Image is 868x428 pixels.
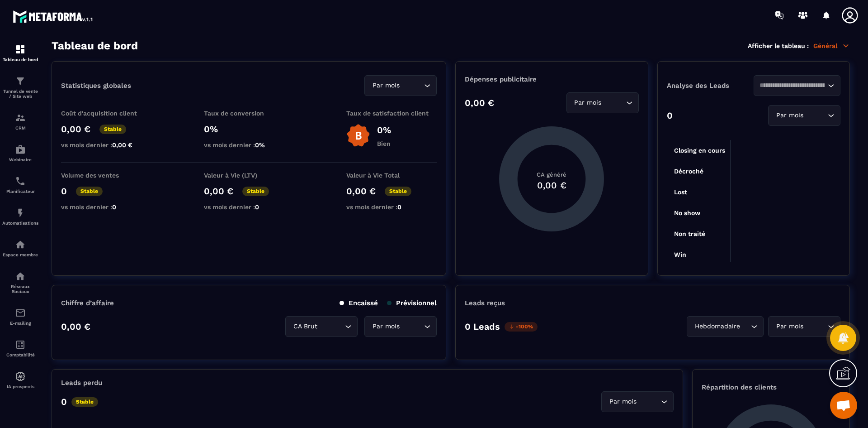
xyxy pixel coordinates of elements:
[674,188,687,196] tspan: Lost
[2,201,38,232] a: automationsautomationsAutomatisations
[13,8,94,24] img: logo
[112,141,132,149] span: 0,00 €
[242,187,269,196] p: Stable
[15,271,26,282] img: social-network
[2,232,38,264] a: automationsautomationsEspace membre
[2,157,38,162] p: Webinaire
[364,316,437,337] div: Search for option
[748,42,809,49] p: Afficher le tableau :
[607,397,638,407] span: Par mois
[2,57,38,62] p: Tableau de bord
[687,316,764,337] div: Search for option
[112,203,116,211] span: 0
[774,322,805,332] span: Par mois
[2,189,38,194] p: Planificateur
[15,112,26,123] img: formation
[465,299,505,307] p: Leads reçus
[61,172,151,179] p: Volume des ventes
[61,299,114,307] p: Chiffre d’affaire
[742,322,749,332] input: Search for option
[702,383,840,391] p: Répartition des clients
[364,75,437,96] div: Search for option
[401,322,422,332] input: Search for option
[2,384,38,389] p: IA prospects
[61,321,90,332] p: 0,00 €
[2,37,38,69] a: formationformationTableau de bord
[768,105,840,126] div: Search for option
[667,110,673,121] p: 0
[830,392,857,419] a: Ouvrir le chat
[805,322,826,332] input: Search for option
[693,322,742,332] span: Hebdomadaire
[61,82,131,90] p: Statistiques globales
[61,396,67,407] p: 0
[674,251,686,258] tspan: Win
[401,81,422,91] input: Search for option
[465,97,494,108] p: 0,00 €
[204,124,294,135] p: 0%
[805,111,826,120] input: Search for option
[255,141,265,149] span: 0%
[387,299,437,307] p: Prévisionnel
[2,252,38,257] p: Espace membre
[377,125,391,135] p: 0%
[2,221,38,226] p: Automatisations
[61,186,67,197] p: 0
[319,322,343,332] input: Search for option
[204,186,233,197] p: 0,00 €
[2,106,38,137] a: formationformationCRM
[61,141,151,149] p: vs mois dernier :
[204,172,294,179] p: Valeur à Vie (LTV)
[15,339,26,350] img: accountant
[754,75,840,96] div: Search for option
[813,42,850,50] p: Général
[674,230,705,237] tspan: Non traité
[385,187,411,196] p: Stable
[204,110,294,117] p: Taux de conversion
[2,264,38,301] a: social-networksocial-networkRéseaux Sociaux
[604,98,624,108] input: Search for option
[15,371,26,382] img: automations
[76,187,103,196] p: Stable
[346,186,376,197] p: 0,00 €
[768,316,840,337] div: Search for option
[2,137,38,169] a: automationsautomationsWebinaire
[52,39,138,52] h3: Tableau de bord
[370,81,401,91] span: Par mois
[61,124,90,135] p: 0,00 €
[674,147,725,154] tspan: Closing en cours
[505,322,538,332] p: -100%
[759,81,826,91] input: Search for option
[346,172,437,179] p: Valeur à Vie Total
[397,203,401,211] span: 0
[2,284,38,294] p: Réseaux Sociaux
[15,207,26,218] img: automations
[346,203,437,211] p: vs mois dernier :
[2,301,38,332] a: emailemailE-mailing
[285,316,358,337] div: Search for option
[61,110,151,117] p: Coût d'acquisition client
[377,140,391,147] p: Bien
[255,203,259,211] span: 0
[204,141,294,149] p: vs mois dernier :
[204,203,294,211] p: vs mois dernier :
[99,125,126,134] p: Stable
[2,69,38,106] a: formationformationTunnel de vente / Site web
[667,82,754,90] p: Analyse des Leads
[638,397,659,407] input: Search for option
[2,332,38,364] a: accountantaccountantComptabilité
[71,397,98,407] p: Stable
[61,379,102,387] p: Leads perdu
[572,98,604,108] span: Par mois
[566,92,639,113] div: Search for option
[465,321,500,332] p: 0 Leads
[370,322,401,332] span: Par mois
[15,176,26,187] img: scheduler
[465,75,638,83] p: Dépenses publicitaire
[674,209,701,216] tspan: No show
[2,125,38,130] p: CRM
[2,321,38,326] p: E-mailing
[674,168,703,175] tspan: Décroché
[15,44,26,55] img: formation
[291,322,319,332] span: CA Brut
